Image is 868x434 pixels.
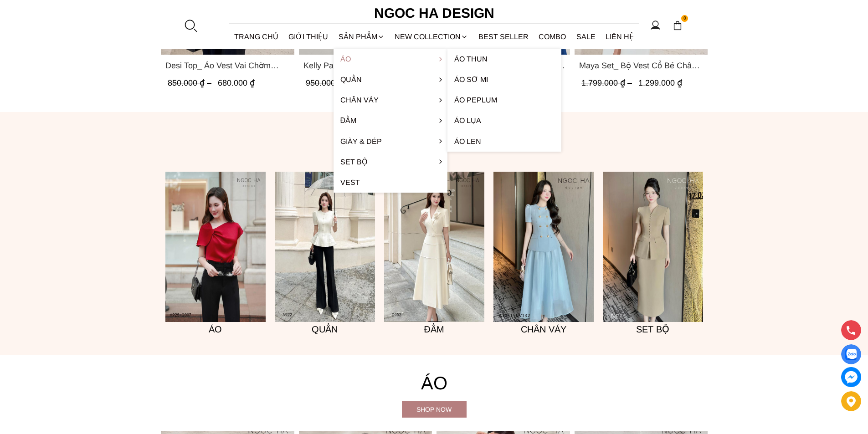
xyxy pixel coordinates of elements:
[447,90,561,110] a: Áo Peplum
[275,322,375,337] h5: Quần
[366,2,503,24] a: Ngoc Ha Design
[384,172,484,322] a: 3(9)
[334,69,447,90] a: Quần
[579,59,703,72] span: Maya Set_ Bộ Vest Cổ Bẻ Chân Váy Xẻ Màu Đen, Trắng BJ140
[473,25,534,49] a: BEST SELLER
[447,49,561,69] a: Áo thun
[845,349,857,360] img: Display image
[168,78,214,87] span: 850.000 ₫
[441,59,565,72] span: [PERSON_NAME] Top_ Áo Vest Cổ Tròn Dáng Suông Lửng A1079
[165,59,290,72] a: Link to Desi Top_ Áo Vest Vai Chờm Đính Cúc Dáng Lửng Màu Đen A1077
[673,20,683,31] img: img-CART-ICON-ksit0nf1
[334,172,447,193] a: Vest
[402,401,467,418] a: Shop now
[581,78,634,87] span: 1.799.000 ₫
[275,172,375,322] a: 2(9)
[305,78,351,87] span: 950.000 ₫
[283,25,334,49] a: GIỚI THIỆU
[638,78,682,87] span: 1.299.000 ₫
[603,172,703,322] img: 3(15)
[334,90,447,110] a: Chân váy
[636,324,669,334] font: Set bộ
[384,322,484,337] h5: Đầm
[334,25,390,49] div: SẢN PHẨM
[161,368,708,398] h4: Áo
[334,110,447,131] a: Đầm
[390,25,473,49] a: NEW COLLECTION
[334,152,447,172] a: Set Bộ
[334,49,447,69] a: Áo
[841,344,861,364] a: Display image
[601,25,639,49] a: LIÊN HỆ
[681,15,688,22] span: 0
[165,59,290,72] span: Desi Top_ Áo Vest Vai Chờm Đính Cúc Dáng Lửng Màu Đen A1077
[218,78,255,87] span: 680.000 ₫
[447,69,561,90] a: Áo sơ mi
[579,59,703,72] a: Link to Maya Set_ Bộ Vest Cổ Bẻ Chân Váy Xẻ Màu Đen, Trắng BJ140
[229,25,284,49] a: TRANG CHỦ
[493,322,594,337] h5: Chân váy
[534,25,571,49] a: Combo
[165,322,266,337] h5: Áo
[493,172,594,322] a: 7(3)
[571,25,601,49] a: SALE
[441,59,565,72] a: Link to Laura Top_ Áo Vest Cổ Tròn Dáng Suông Lửng A1079
[303,59,427,72] a: Link to Kelly Pants_ Quần Bò Suông Màu Xanh Q066
[447,110,561,131] a: Áo lụa
[402,404,467,414] div: Shop now
[303,59,427,72] span: Kelly Pants_ Quần Bò Suông Màu Xanh Q066
[334,131,447,152] a: Giày & Dép
[841,367,861,387] a: messenger
[165,172,266,322] a: 3(7)
[447,131,561,152] a: Áo len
